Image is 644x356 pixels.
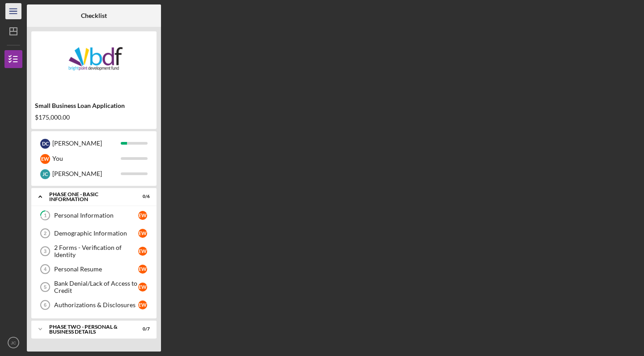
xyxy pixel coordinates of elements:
tspan: 3 [44,249,47,254]
div: E W [138,247,147,256]
div: Authorizations & Disclosures [54,301,138,309]
div: $175,000.00 [35,114,153,121]
tspan: 5 [44,284,47,290]
div: [PERSON_NAME] [52,136,121,151]
div: E W [138,300,147,309]
tspan: 4 [44,266,47,272]
img: Product logo [31,36,157,90]
a: 1Personal InformationEW [36,206,152,224]
div: E W [138,229,147,238]
a: 5Bank Denial/Lack of Access to CreditEW [36,278,152,296]
div: E W [138,283,147,292]
div: Personal Resume [54,266,138,273]
div: You [52,151,121,166]
div: Small Business Loan Application [35,102,153,109]
div: PHASE TWO - PERSONAL & BUSINESS DETAILS [49,324,127,335]
a: 2Demographic InformationEW [36,224,152,242]
a: 32 Forms - Verification of IdentityEW [36,242,152,260]
tspan: 2 [44,231,47,236]
tspan: 6 [44,302,47,308]
a: 4Personal ResumeEW [36,260,152,278]
text: JC [11,340,16,345]
div: 2 Forms - Verification of Identity [54,244,138,258]
a: 6Authorizations & DisclosuresEW [36,296,152,314]
div: 0 / 7 [134,326,150,332]
div: D C [40,139,50,149]
div: E W [40,154,50,164]
div: Personal Information [54,212,138,219]
div: 0 / 6 [134,194,150,199]
div: Bank Denial/Lack of Access to Credit [54,280,138,294]
div: J C [40,169,50,179]
div: [PERSON_NAME] [52,166,121,181]
div: Phase One - Basic Information [49,192,127,202]
div: E W [138,265,147,274]
button: JC [4,334,22,352]
div: E W [138,211,147,220]
div: Demographic Information [54,230,138,237]
b: Checklist [81,12,107,19]
tspan: 1 [44,213,47,219]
